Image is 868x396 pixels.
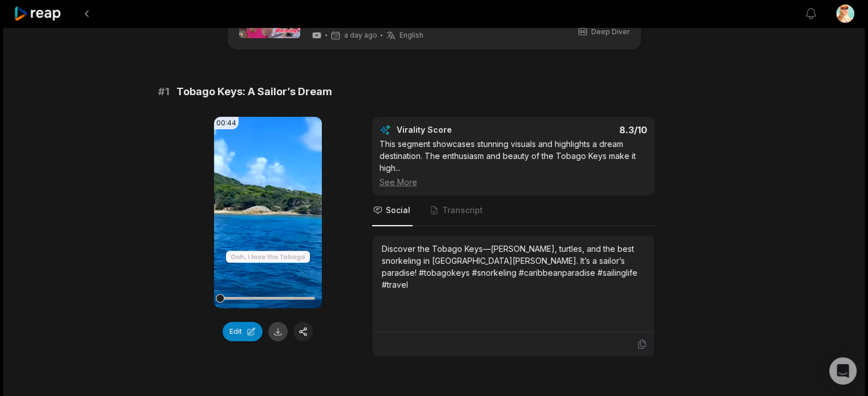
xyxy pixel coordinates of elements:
[386,205,410,216] span: Social
[524,124,647,136] div: 8.3 /10
[380,176,647,188] div: See More
[176,84,332,100] span: Tobago Keys: A Sailor’s Dream
[442,205,483,216] span: Transcript
[214,117,322,308] video: Your browser does not support mp4 format.
[382,243,645,291] div: Discover the Tobago Keys—[PERSON_NAME], turtles, and the best snorkeling in [GEOGRAPHIC_DATA][PER...
[397,124,519,136] div: Virality Score
[344,31,377,40] span: a day ago
[399,31,423,40] span: English
[829,357,857,385] div: Open Intercom Messenger
[591,27,629,37] span: Deep Diver
[380,138,647,188] div: This segment showcases stunning visuals and highlights a dream destination. The enthusiasm and be...
[223,322,263,341] button: Edit
[372,195,655,226] nav: Tabs
[158,84,169,100] span: # 1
